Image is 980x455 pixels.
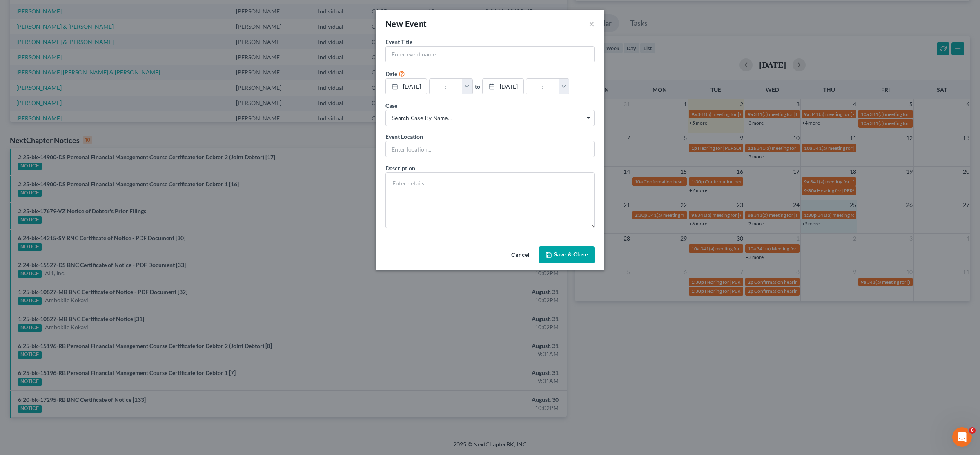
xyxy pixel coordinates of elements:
a: [DATE] [483,79,523,94]
input: Enter location... [386,141,594,157]
iframe: Intercom live chat [952,427,972,447]
button: Save & Close [539,246,595,263]
label: Date [385,69,397,78]
span: New Event [385,19,427,29]
span: Search case by name... [392,114,588,123]
button: Cancel [505,247,536,263]
span: Event Title [385,38,412,45]
input: -- : -- [430,79,462,94]
span: 6 [969,427,976,434]
button: × [589,19,595,29]
input: Enter event name... [386,47,594,62]
label: Case [385,101,397,110]
input: -- : -- [526,79,559,94]
span: Select box activate [385,110,595,126]
label: to [475,82,480,91]
a: [DATE] [386,79,427,94]
label: Event Location [385,132,423,141]
label: Description [385,164,415,172]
